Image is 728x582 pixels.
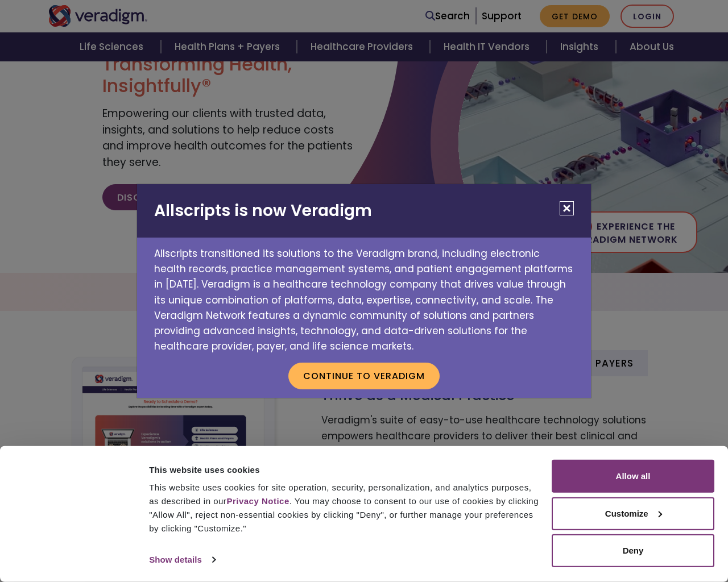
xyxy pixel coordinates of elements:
button: Close [560,201,574,215]
button: Deny [552,534,714,567]
p: Allscripts transitioned its solutions to the Veradigm brand, including electronic health records,... [137,238,591,354]
a: Privacy Notice [226,496,289,506]
div: This website uses cookies for site operation, security, personalization, and analytics purposes, ... [149,481,539,535]
h2: Allscripts is now Veradigm [137,184,591,238]
button: Customize [552,497,714,530]
button: Continue to Veradigm [288,363,440,389]
button: Allow all [552,460,714,493]
a: Show details [149,551,215,568]
div: This website uses cookies [149,463,539,476]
